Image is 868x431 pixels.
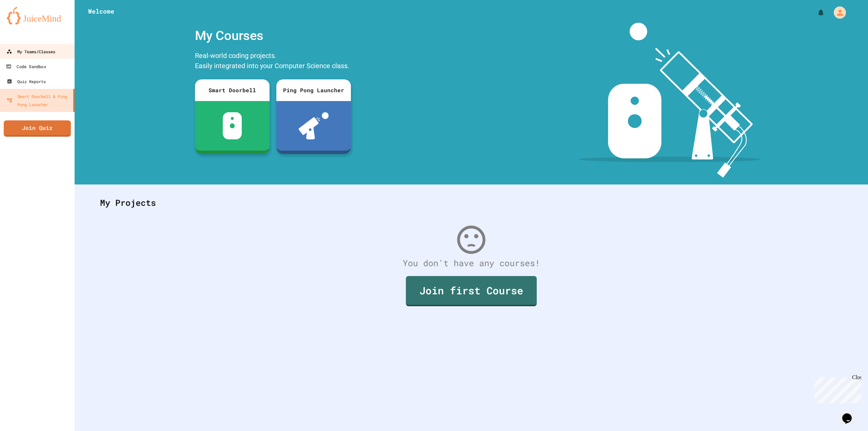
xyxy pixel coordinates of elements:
[192,23,354,49] div: My Courses
[7,7,68,24] img: logo-orange.svg
[804,7,827,18] div: My Notifications
[3,3,47,43] div: Chat with us now!Close
[93,257,849,270] div: You don't have any courses!
[812,374,861,403] iframe: chat widget
[93,190,849,216] div: My Projects
[6,47,55,56] div: My Teams/Classes
[192,49,354,74] div: Real-world coding projects. Easily integrated into your Computer Science class.
[195,79,270,101] div: Smart Doorbell
[840,404,861,424] iframe: chat widget
[406,276,537,306] a: Join first Course
[276,79,351,101] div: Ping Pong Launcher
[7,92,71,109] div: Smart Doorbell & Ping Pong Launcher
[7,77,46,85] div: Quiz Reports
[6,62,46,71] div: Code Sandbox
[223,112,242,139] img: sdb-white.svg
[4,120,71,137] a: Join Quiz
[579,23,761,178] img: banner-image-my-projects.png
[827,5,848,20] div: My Account
[299,112,329,139] img: ppl-with-ball.png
